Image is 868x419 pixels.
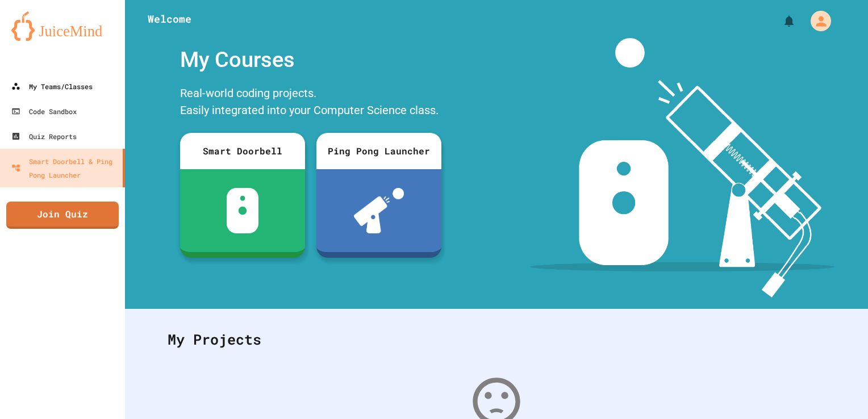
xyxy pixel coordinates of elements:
div: Quiz Reports [11,129,77,143]
img: logo-orange.svg [11,11,114,41]
div: My Courses [174,38,447,82]
div: Smart Doorbell [180,133,305,169]
div: My Notifications [761,11,799,31]
a: Join Quiz [6,202,119,229]
div: My Projects [156,317,837,362]
img: sdb-white.svg [227,188,259,233]
div: My Account [799,8,834,34]
div: Smart Doorbell & Ping Pong Launcher [11,154,118,182]
div: My Teams/Classes [11,79,93,93]
div: Real-world coding projects. Easily integrated into your Computer Science class. [174,82,447,124]
img: banner-image-my-projects.png [530,38,834,298]
img: ppl-with-ball.png [354,188,404,233]
div: Ping Pong Launcher [316,133,441,169]
div: Code Sandbox [11,104,77,118]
